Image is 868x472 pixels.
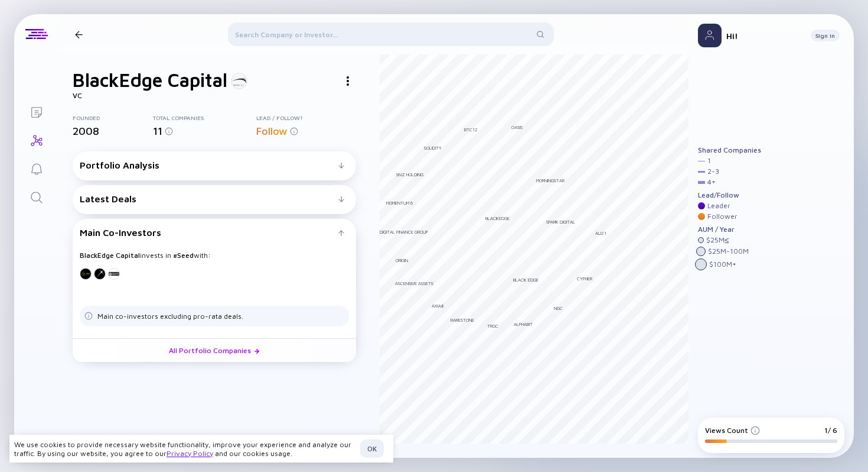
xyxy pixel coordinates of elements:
[73,125,153,137] div: 2008
[705,426,760,435] div: Views Count
[153,114,257,121] div: Total Companies
[14,97,58,125] a: Lists
[464,127,478,132] div: BTC12
[290,127,298,135] img: Info for Lead / Follow?
[396,257,408,263] div: Origin
[485,215,510,221] div: BlackEdge
[424,145,442,151] div: Solidity
[80,251,140,260] strong: BlackEdge Capital
[698,191,761,199] div: Lead/Follow
[706,236,729,244] div: $ 25M
[707,157,711,165] div: 1
[451,317,474,323] div: Rarestone
[698,146,761,154] div: Shared Companies
[73,114,153,121] div: Founded
[14,125,58,154] a: Investor Map
[726,31,801,41] div: Hi!
[165,127,173,135] img: Info for Total Companies
[577,276,592,282] div: Cypher
[14,440,355,458] div: We use cookies to provide necessary website functionality, improve your experience and analyze ou...
[14,182,58,211] a: Search
[153,125,162,137] span: 11
[80,251,211,260] span: invests in with:
[536,177,564,183] div: Morningstar
[167,449,213,458] a: Privacy Policy
[386,200,413,206] div: Momentum 6
[432,303,444,309] div: Axia8
[811,30,840,41] button: Sign In
[360,439,384,458] button: OK
[513,277,539,283] div: Black Edge
[80,193,338,204] div: Latest Deals
[380,229,428,235] div: Digital Finance Group
[347,76,349,86] img: Investor Actions
[80,227,338,238] div: Main Co-Investors
[595,230,606,236] div: AU21
[707,167,719,176] div: 2 - 3
[97,312,243,321] div: Main co-investors excluding pro-rata deals.
[14,154,58,182] a: Reminders
[554,305,563,311] div: NGC
[824,426,837,435] div: 1/ 6
[173,251,194,260] strong: # Seed
[698,24,722,47] img: Profile Picture
[256,114,356,121] div: Lead / Follow?
[395,280,433,286] div: Ascensive Assets
[725,236,729,244] div: ≤
[707,178,716,186] div: 4 +
[709,260,736,269] div: $ 100M +
[514,321,533,327] div: Alphabit
[73,91,356,100] div: VC
[487,323,498,329] div: TRGC
[84,312,93,320] img: Tags Dislacimer info icon
[707,212,738,221] div: Follower
[73,69,227,91] h1: BlackEdge Capital
[511,124,523,130] div: Oasis
[698,225,761,234] div: AUM / Year
[546,219,575,225] div: Spark Digital
[80,160,338,170] div: Portfolio Analysis
[73,338,356,362] a: All Portfolio Companies
[707,202,730,210] div: Leader
[708,247,749,256] div: $ 25M - 100M
[396,172,423,177] div: SNZ Holding
[256,125,288,137] span: Follow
